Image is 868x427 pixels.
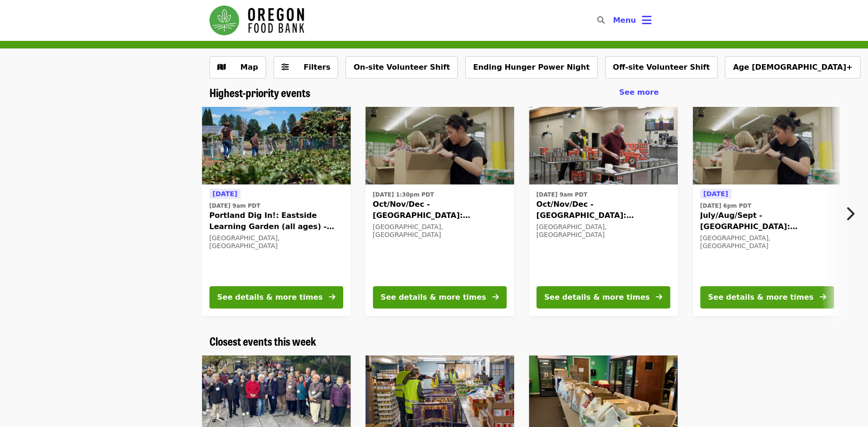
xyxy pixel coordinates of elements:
[819,293,826,302] i: arrow-right icon
[700,286,834,309] button: See details & more times
[642,13,652,27] i: bars icon
[209,234,343,250] div: [GEOGRAPHIC_DATA], [GEOGRAPHIC_DATA]
[209,210,343,232] span: Portland Dig In!: Eastside Learning Garden (all ages) - Aug/Sept/Oct
[619,88,659,97] span: See more
[202,86,666,99] div: Highest-priority events
[209,202,261,210] time: [DATE] 9am PDT
[304,63,331,72] span: Filters
[597,16,605,25] i: search icon
[606,9,659,32] button: Toggle account menu
[202,335,666,348] div: Closest events this week
[213,190,237,197] span: [DATE]
[209,56,266,79] button: Show map view
[241,63,258,72] span: Map
[529,107,678,316] a: See details for "Oct/Nov/Dec - Portland: Repack/Sort (age 16+)"
[346,56,457,79] button: On-site Volunteer Shift
[692,107,841,316] a: See details for "July/Aug/Sept - Portland: Repack/Sort (age 8+)"
[202,107,351,185] img: Portland Dig In!: Eastside Learning Garden (all ages) - Aug/Sept/Oct organized by Oregon Food Bank
[202,107,351,316] a: See details for "Portland Dig In!: Eastside Learning Garden (all ages) - Aug/Sept/Oct"
[708,292,813,303] div: See details & more times
[619,87,659,98] a: See more
[700,234,834,250] div: [GEOGRAPHIC_DATA], [GEOGRAPHIC_DATA]
[209,286,343,309] button: See details & more times
[536,191,587,199] time: [DATE] 9am PDT
[365,107,514,316] a: See details for "Oct/Nov/Dec - Portland: Repack/Sort (age 8+)"
[209,86,310,99] a: Highest-priority events
[845,205,855,223] i: chevron-right icon
[373,191,434,199] time: [DATE] 1:30pm PDT
[373,223,507,239] div: [GEOGRAPHIC_DATA], [GEOGRAPHIC_DATA]
[373,199,507,221] span: Oct/Nov/Dec - [GEOGRAPHIC_DATA]: Repack/Sort (age [DEMOGRAPHIC_DATA]+)
[544,292,650,303] div: See details & more times
[365,107,514,185] img: Oct/Nov/Dec - Portland: Repack/Sort (age 8+) organized by Oregon Food Bank
[692,107,841,185] img: July/Aug/Sept - Portland: Repack/Sort (age 8+) organized by Oregon Food Bank
[209,84,310,100] span: Highest-priority events
[613,16,636,25] span: Menu
[605,56,718,79] button: Off-site Volunteer Shift
[700,202,751,210] time: [DATE] 6pm PDT
[703,190,728,197] span: [DATE]
[209,335,316,348] a: Closest events this week
[465,56,598,79] button: Ending Hunger Power Night
[725,56,860,79] button: Age [DEMOGRAPHIC_DATA]+
[837,201,868,227] button: Next item
[700,210,834,232] span: July/Aug/Sept - [GEOGRAPHIC_DATA]: Repack/Sort (age [DEMOGRAPHIC_DATA]+)
[274,56,339,79] button: Filters (0 selected)
[536,223,670,239] div: [GEOGRAPHIC_DATA], [GEOGRAPHIC_DATA]
[536,286,670,309] button: See details & more times
[217,292,323,303] div: See details & more times
[209,333,316,349] span: Closest events this week
[381,292,486,303] div: See details & more times
[217,63,226,72] i: map icon
[492,293,499,302] i: arrow-right icon
[529,107,678,185] img: Oct/Nov/Dec - Portland: Repack/Sort (age 16+) organized by Oregon Food Bank
[281,63,289,72] i: sliders-h icon
[329,293,335,302] i: arrow-right icon
[373,286,507,309] button: See details & more times
[536,199,670,221] span: Oct/Nov/Dec - [GEOGRAPHIC_DATA]: Repack/Sort (age [DEMOGRAPHIC_DATA]+)
[656,293,662,302] i: arrow-right icon
[209,6,304,35] img: Oregon Food Bank - Home
[610,9,618,32] input: Search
